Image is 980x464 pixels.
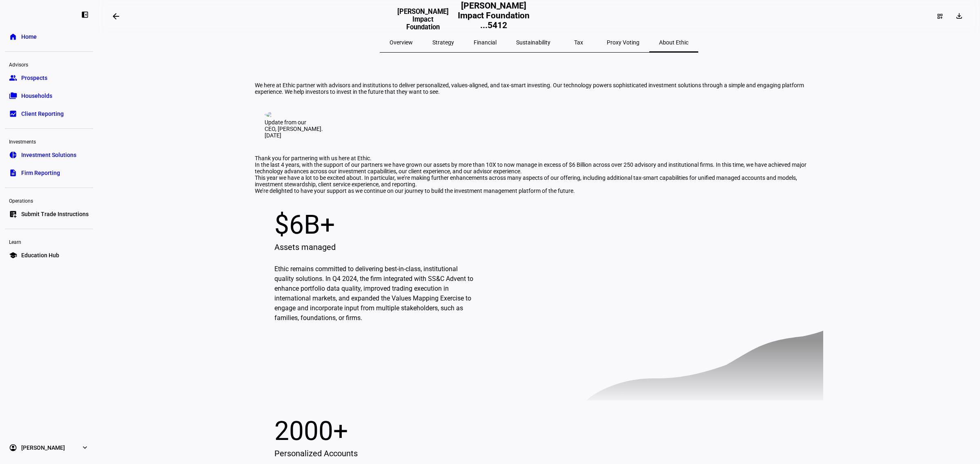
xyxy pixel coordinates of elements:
[21,74,47,82] span: Prospects
[274,210,799,240] div: $6B+
[111,11,121,21] mat-icon: arrow_backwards
[9,74,17,82] eth-mat-symbol: group
[5,58,93,70] div: Advisors
[21,92,52,100] span: Households
[274,448,799,459] div: Personalized Accounts
[5,135,93,147] div: Investments
[5,29,93,45] a: homeHome
[21,33,37,41] span: Home
[937,13,943,20] mat-icon: dashboard_customize
[21,210,89,218] span: Submit Trade Instructions
[5,236,93,247] div: Learn
[81,11,89,19] eth-mat-symbol: left_panel_close
[5,194,93,206] div: Operations
[574,40,583,45] span: Tax
[9,210,17,218] eth-mat-symbol: list_alt_add
[659,40,688,45] span: About Ethic
[9,110,17,118] eth-mat-symbol: bid_landscape
[9,92,17,100] eth-mat-symbol: folder_copy
[516,40,550,45] span: Sustainability
[5,165,93,181] a: descriptionFirm Reporting
[255,175,823,188] div: This year we have a lot to be excited about. In particular, we’re making further enhancements acr...
[265,119,354,126] div: Update from our
[274,264,479,323] div: Ethic remains committed to delivering best-in-class, institutional quality solutions. In Q4 2024,...
[432,40,454,45] span: Strategy
[274,417,799,446] div: 2000+
[21,110,64,118] span: Client Reporting
[9,251,17,259] eth-mat-symbol: school
[9,444,17,452] eth-mat-symbol: account_circle
[955,12,963,20] mat-icon: download
[390,40,413,45] span: Overview
[265,132,354,139] div: [DATE]
[255,161,823,175] div: In the last 4 years, with the support of our partners we have grown our assets by more than 10X t...
[5,106,93,122] a: bid_landscapeClient Reporting
[9,169,17,177] eth-mat-symbol: description
[9,33,17,41] eth-mat-symbol: home
[395,8,451,31] h3: [PERSON_NAME] Impact Foundation
[274,241,799,253] div: Assets managed
[255,155,823,161] div: Thank you for partnering with us here at Ethic.
[451,1,536,31] h2: [PERSON_NAME] Impact Foundation ...5412
[474,40,497,45] span: Financial
[21,151,76,159] span: Investment Solutions
[265,111,301,118] img: doug-scott.jpg
[265,126,354,132] div: CEO, [PERSON_NAME].
[255,82,823,95] div: We here at Ethic partner with advisors and institutions to deliver personalized, values-aligned, ...
[5,147,93,163] a: pie_chartInvestment Solutions
[21,169,60,177] span: Firm Reporting
[21,251,59,259] span: Education Hub
[9,151,17,159] eth-mat-symbol: pie_chart
[255,188,823,194] div: We’re delighted to have your support as we continue on our journey to build the investment manage...
[81,444,89,452] eth-mat-symbol: expand_more
[5,70,93,86] a: groupProspects
[21,444,65,452] span: [PERSON_NAME]
[607,40,639,45] span: Proxy Voting
[5,88,93,104] a: folder_copyHouseholds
